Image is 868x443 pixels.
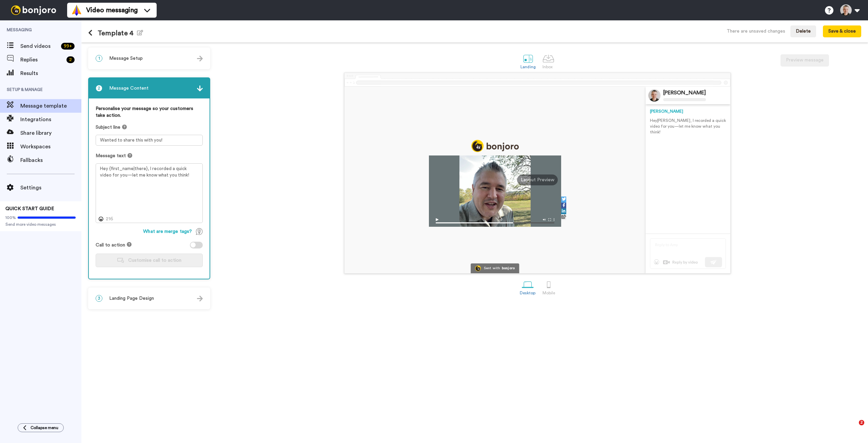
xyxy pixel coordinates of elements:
span: Send more video messages [5,222,76,227]
img: player-controls-full.svg [429,215,561,227]
label: Personalise your message so your customers take action. [96,105,203,119]
img: vm-color.svg [71,5,82,16]
div: Inbox [542,64,554,69]
div: Mobile [542,291,555,295]
a: Desktop [516,275,539,299]
span: Call to action [96,242,125,248]
button: Customise call to action [96,254,203,267]
div: Desktop [520,291,536,295]
div: 99 + [61,43,75,50]
iframe: Intercom live chat [845,420,861,436]
span: Share library [20,129,81,137]
span: Settings [20,184,81,192]
div: bonjoro [502,266,515,270]
div: Sent with [484,266,500,270]
button: Save & close [823,25,861,38]
a: Landing [517,49,539,73]
span: 2 [859,420,864,425]
span: Send videos [20,42,58,50]
img: reply-preview.svg [650,238,726,269]
span: 3 [96,295,102,302]
textarea: Wanted to share this with you! [96,135,203,146]
img: Bonjoro Logo [475,265,481,271]
button: Collapse menu [18,423,64,432]
button: Delete [790,25,816,38]
span: Integrations [20,115,81,124]
span: Results [20,69,81,77]
img: arrow.svg [197,56,203,61]
div: 3Landing Page Design [88,288,210,309]
span: Collapse menu [31,425,58,430]
a: Mobile [539,275,558,299]
img: TagTips.svg [196,228,203,235]
span: Message template [20,102,81,110]
button: Preview message [781,54,829,67]
div: 1Message Setup [88,48,210,69]
span: Landing Page Design [109,295,154,302]
span: Message text [96,152,126,159]
span: 2 [96,85,102,92]
span: Replies [20,56,64,64]
div: Layout Preview [517,174,558,185]
span: Message Content [109,85,149,92]
div: [PERSON_NAME] [650,109,726,114]
div: Landing [520,64,536,69]
div: There are unsaved changes [727,28,785,35]
img: arrow.svg [197,296,203,301]
span: QUICK START GUIDE [5,206,54,211]
span: Video messaging [86,5,138,15]
span: What are merge tags? [143,228,192,235]
span: 100% [5,215,16,220]
img: arrow.svg [197,86,203,91]
img: Profile Image [648,89,660,101]
a: Inbox [539,49,558,73]
p: Hey [PERSON_NAME] , I recorded a quick video for you—let me know what you think! [650,118,726,135]
img: logo_full.png [471,140,519,152]
img: customiseCTA.svg [117,258,124,263]
span: Message Setup [109,55,143,62]
span: Customise call to action [128,258,181,263]
textarea: Hey {first_name|there}, I recorded a quick video for you—let me know what you think! [96,163,203,223]
span: 1 [96,55,102,62]
span: Subject line [96,124,120,131]
img: bj-logo-header-white.svg [8,5,59,15]
div: 2 [66,56,75,63]
h1: Template 4 [88,29,143,37]
span: Fallbacks [20,156,81,164]
div: [PERSON_NAME] [663,90,706,96]
span: Workspaces [20,143,81,151]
